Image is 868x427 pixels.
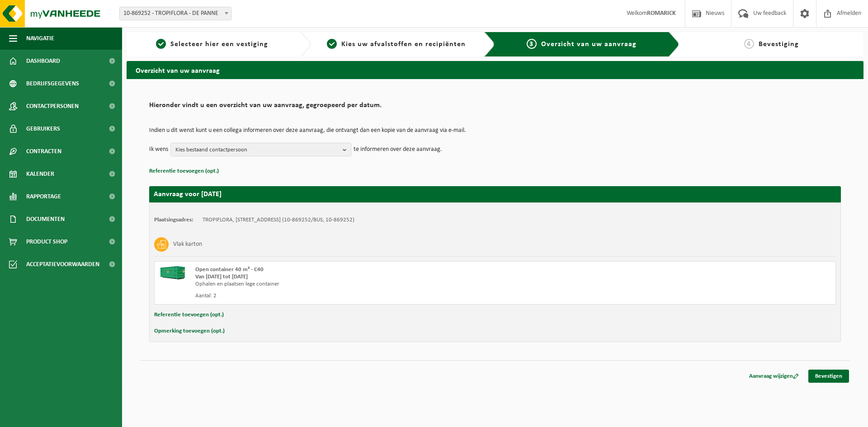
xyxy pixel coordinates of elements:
span: Bevestiging [759,41,799,48]
span: Kies bestaand contactpersoon [175,143,339,157]
span: Kalender [26,163,54,185]
span: Contracten [26,140,61,163]
a: Bevestigen [808,370,849,383]
a: 1Selecteer hier een vestiging [131,39,293,50]
span: Bedrijfsgegevens [26,72,79,95]
span: Gebruikers [26,117,60,140]
span: Open container 40 m³ - C40 [195,267,264,272]
strong: ROMARICK [647,10,676,17]
span: Selecteer hier een vestiging [170,41,268,48]
span: Rapportage [26,185,61,208]
p: Ik wens [149,143,168,156]
span: Acceptatievoorwaarden [26,253,99,276]
div: Aantal: 2 [195,292,531,300]
span: Kies uw afvalstoffen en recipiënten [341,41,466,48]
td: TROPIFLORA, [STREET_ADDRESS] (10-869252/BUS, 10-869252) [203,216,354,224]
div: Ophalen en plaatsen lege container [195,281,531,288]
p: te informeren over deze aanvraag. [354,143,442,156]
span: Overzicht van uw aanvraag [541,41,637,48]
span: Contactpersonen [26,95,79,117]
a: Aanvraag wijzigen [742,370,806,383]
span: 10-869252 - TROPIFLORA - DE PANNE [119,7,231,20]
span: Navigatie [26,27,54,50]
span: 2 [327,39,337,49]
iframe: chat widget [5,407,151,427]
button: Opmerking toevoegen (opt.) [154,325,225,337]
img: HK-XC-40-GN-00.png [159,266,186,280]
span: 3 [527,39,537,49]
a: 2Kies uw afvalstoffen en recipiënten [316,39,477,50]
strong: Van [DATE] tot [DATE] [195,274,248,280]
span: 1 [156,39,166,49]
span: 10-869252 - TROPIFLORA - DE PANNE [120,7,231,20]
h3: Vlak karton [173,237,202,252]
span: 4 [744,39,754,49]
strong: Plaatsingsadres: [154,217,193,223]
span: Documenten [26,208,65,230]
h2: Overzicht van uw aanvraag [127,61,863,79]
strong: Aanvraag voor [DATE] [154,191,222,198]
p: Indien u dit wenst kunt u een collega informeren over deze aanvraag, die ontvangt dan een kopie v... [149,127,841,134]
h2: Hieronder vindt u een overzicht van uw aanvraag, gegroepeerd per datum. [149,102,841,114]
span: Dashboard [26,50,60,72]
button: Referentie toevoegen (opt.) [149,165,219,177]
button: Referentie toevoegen (opt.) [154,309,224,321]
span: Product Shop [26,230,67,253]
button: Kies bestaand contactpersoon [170,143,351,156]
